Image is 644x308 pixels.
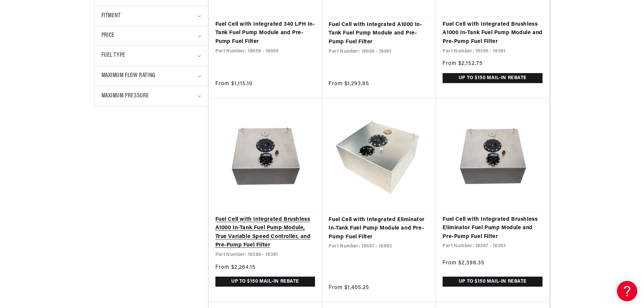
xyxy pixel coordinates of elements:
span: Maximum Flow Rating [101,71,156,81]
summary: Price [101,26,201,45]
a: Fuel Cell with Integrated Brushless Eliminator Fuel Pump Module and Pre-Pump Fuel Filter [443,215,543,241]
a: Fuel Cell with Integrated Eliminator In-Tank Fuel Pump Module and Pre-Pump Fuel Filter [329,216,429,242]
span: Fuel Type [101,51,125,61]
a: Fuel Cell with Integrated A1000 In-Tank Fuel Pump Module and Pre-Pump Fuel Filter [329,21,429,47]
summary: Fitment (0 selected) [101,6,201,26]
span: Maximum Pressure [101,91,149,101]
span: Price [101,31,115,40]
a: Fuel Cell with Integrated Brushless A1000 In-Tank Fuel Pump Module and Pre-Pump Fuel Filter [443,20,543,46]
summary: Maximum Flow Rating (0 selected) [101,66,201,86]
a: Fuel Cell with Integrated Brushless A1000 In-Tank Fuel Pump Module, True Variable Speed Controlle... [215,215,315,250]
span: Fitment [101,11,121,21]
a: Fuel Cell with Integrated 340 LPH In-Tank Fuel Pump Module and Pre-Pump Fuel Filter [215,20,315,46]
summary: Fuel Type (0 selected) [101,46,201,66]
summary: Maximum Pressure (0 selected) [101,86,201,106]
